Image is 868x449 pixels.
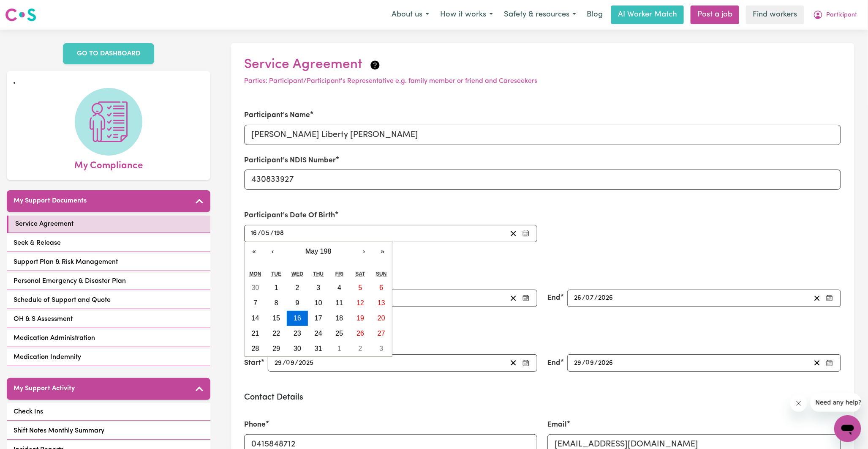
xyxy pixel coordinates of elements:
abbr: May 1, 198 [275,284,278,291]
input: -- [574,357,582,369]
input: -- [261,228,270,239]
button: May 8, 198 [266,296,287,311]
button: May 18, 198 [329,311,350,326]
abbr: June 3, 198 [379,345,383,352]
a: My Compliance [14,88,204,173]
label: Start [244,358,261,369]
span: / [594,294,598,302]
button: May 14, 198 [245,311,266,326]
button: May 6, 198 [371,280,392,296]
button: My Account [808,6,863,24]
a: Service Agreement [7,216,210,233]
h5: My Support Documents [14,197,87,205]
button: May 5, 198 [350,280,371,296]
h3: Plan Start & End Date [244,263,841,273]
a: Shift Notes Monthly Summary [7,422,210,440]
button: May 1, 198 [266,280,287,296]
button: June 3, 198 [371,341,392,356]
input: -- [586,357,595,369]
button: » [373,242,392,261]
a: Personal Emergency & Disaster Plan [7,273,210,290]
button: May 24, 198 [308,326,329,341]
abbr: Monday [250,271,261,277]
p: Parties: Participant/Participant's Representative e.g. family member or friend and Careseekers [244,76,841,86]
button: June 2, 198 [350,341,371,356]
button: June 1, 198 [329,341,350,356]
abbr: May 15, 198 [272,315,280,322]
span: OH & S Assessment [14,314,73,324]
button: May 21, 198 [245,326,266,341]
a: Medication Administration [7,330,210,347]
abbr: Tuesday [271,271,281,277]
button: › [355,242,373,261]
abbr: May 8, 198 [275,299,278,307]
abbr: June 2, 198 [359,345,362,352]
abbr: April 30, 198 [252,284,259,291]
a: Find workers [746,5,804,24]
input: ---- [274,228,285,239]
label: Phone [244,419,266,430]
button: May 4, 198 [329,280,350,296]
a: Schedule of Support and Quote [7,292,210,309]
abbr: May 5, 198 [359,284,362,291]
label: End [547,358,561,369]
a: Blog [582,5,608,24]
button: May 17, 198 [308,311,329,326]
a: Seek & Release [7,235,210,252]
a: AI Worker Match [611,5,684,24]
button: May 31, 198 [308,341,329,356]
span: Need any help? [5,6,51,13]
h3: Service Agreement Start & End Date [244,327,841,337]
button: May 11, 198 [329,296,350,311]
h3: Contact Details [244,392,841,402]
abbr: May 12, 198 [356,299,364,307]
button: May 29, 198 [266,341,287,356]
abbr: May 28, 198 [252,345,259,352]
button: May 3, 198 [308,280,329,296]
abbr: May 24, 198 [315,330,322,337]
label: Participant's Date Of Birth [244,210,335,221]
button: « [245,242,264,261]
a: Support Plan & Risk Management [7,254,210,271]
abbr: May 6, 198 [379,284,383,291]
abbr: May 23, 198 [294,330,301,337]
button: May 15, 198 [266,311,287,326]
span: / [594,359,598,367]
iframe: Button to launch messaging window [834,415,861,442]
abbr: Friday [335,271,343,277]
span: / [582,294,585,302]
abbr: May 9, 198 [296,299,299,307]
abbr: May 30, 198 [294,345,301,352]
input: ---- [298,357,314,369]
button: May 27, 198 [371,326,392,341]
input: -- [586,293,595,304]
abbr: May 19, 198 [356,315,364,322]
abbr: May 4, 198 [337,284,341,291]
label: Participant's NDIS Number [244,155,336,166]
button: May 22, 198 [266,326,287,341]
button: May 9, 198 [287,296,308,311]
abbr: May 7, 198 [253,299,257,307]
span: Check Ins [14,407,43,417]
input: -- [574,293,582,304]
button: About us [386,6,435,24]
button: May 12, 198 [350,296,371,311]
span: Seek & Release [14,238,61,248]
button: May 25, 198 [329,326,350,341]
input: -- [250,228,258,239]
span: / [283,359,286,367]
span: Medication Administration [14,333,95,343]
button: May 26, 198 [350,326,371,341]
iframe: Message from company [811,393,861,412]
abbr: May 17, 198 [315,315,322,322]
abbr: Wednesday [291,271,303,277]
button: My Support Documents [7,190,210,212]
a: GO TO DASHBOARD [63,43,154,64]
abbr: May 18, 198 [336,315,343,322]
input: -- [286,357,295,369]
button: May 7, 198 [245,296,266,311]
span: Service Agreement [15,219,73,229]
button: May 16, 198 [287,311,308,326]
a: OH & S Assessment [7,311,210,328]
abbr: May 20, 198 [378,315,385,322]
